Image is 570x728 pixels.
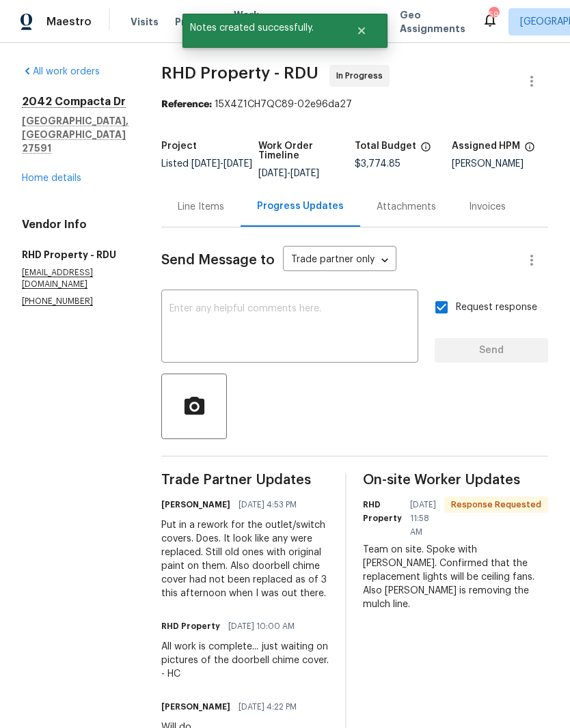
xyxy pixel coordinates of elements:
h5: RHD Property - RDU [22,248,128,262]
div: Put in a rework for the outlet/switch covers. Does. It look like any were replaced. Still old one... [161,518,329,600]
b: Reference: [161,100,212,109]
div: Attachments [377,200,436,214]
span: On-site Worker Updates [363,473,548,487]
h6: [PERSON_NAME] [161,498,230,512]
span: The hpm assigned to this work order. [524,141,535,159]
div: 59 [489,8,498,22]
h5: Total Budget [355,141,416,151]
h6: [PERSON_NAME] [161,700,230,714]
span: Trade Partner Updates [161,473,329,487]
span: Work Orders [234,8,269,36]
span: Geo Assignments [400,8,465,36]
a: Home details [22,173,81,183]
span: $3,774.85 [355,159,401,169]
span: Request response [456,300,537,315]
h5: Project [161,141,197,151]
span: [DATE] 4:22 PM [239,700,297,714]
span: The total cost of line items that have been proposed by Opendoor. This sum includes line items th... [420,141,431,159]
div: Team on site. Spoke with [PERSON_NAME]. Confirmed that the replacement lights will be ceiling fan... [363,543,548,611]
div: Line Items [178,200,224,214]
span: Visits [131,15,159,29]
span: [DATE] [223,159,252,169]
span: [DATE] 10:00 AM [228,619,295,633]
h4: Vendor Info [22,218,128,232]
span: Response Requested [446,498,547,512]
span: [DATE] 11:58 AM [410,498,436,539]
div: [PERSON_NAME] [452,159,549,169]
div: Trade partner only [283,249,396,272]
div: Progress Updates [257,199,344,213]
div: All work is complete... just waiting on pictures of the doorbell chime cover. - HC [161,640,329,681]
h5: Work Order Timeline [258,141,355,160]
h6: RHD Property [363,498,402,525]
span: Notes created successfully. [182,14,339,42]
div: Invoices [469,200,506,214]
span: Maestro [46,15,92,29]
span: [DATE] [191,159,220,169]
span: [DATE] [290,169,319,178]
button: Close [339,17,384,44]
span: [DATE] [258,169,287,178]
span: Send Message to [161,253,275,267]
span: [DATE] 4:53 PM [239,498,297,512]
div: 15X4Z1CH7QC89-02e96da27 [161,98,548,111]
span: Projects [175,15,217,29]
h6: RHD Property [161,619,220,633]
span: - [191,159,252,169]
h5: Assigned HPM [452,141,520,151]
span: RHD Property - RDU [161,65,318,81]
span: Listed [161,159,252,169]
span: - [258,169,319,178]
span: In Progress [336,69,388,83]
a: All work orders [22,67,100,76]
